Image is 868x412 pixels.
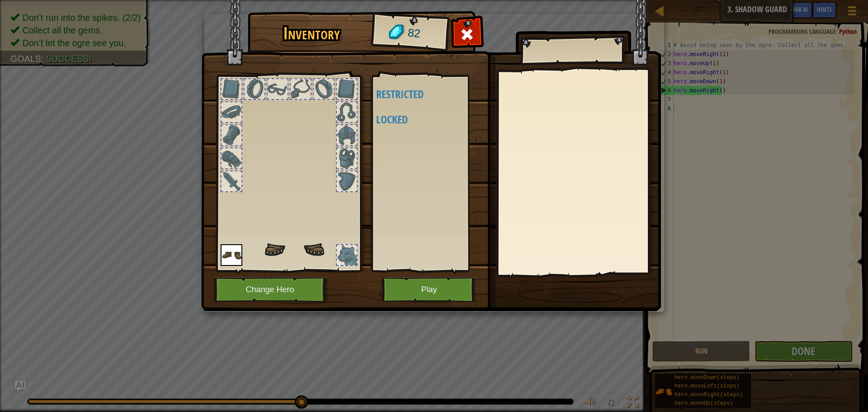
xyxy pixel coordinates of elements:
[407,25,421,42] span: 82
[214,277,329,302] button: Change Hero
[376,88,490,100] h4: Restricted
[243,127,354,259] img: male.png
[221,244,242,266] img: portrait.png
[254,24,369,43] h1: Inventory
[382,277,476,302] button: Play
[376,114,490,125] h4: Locked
